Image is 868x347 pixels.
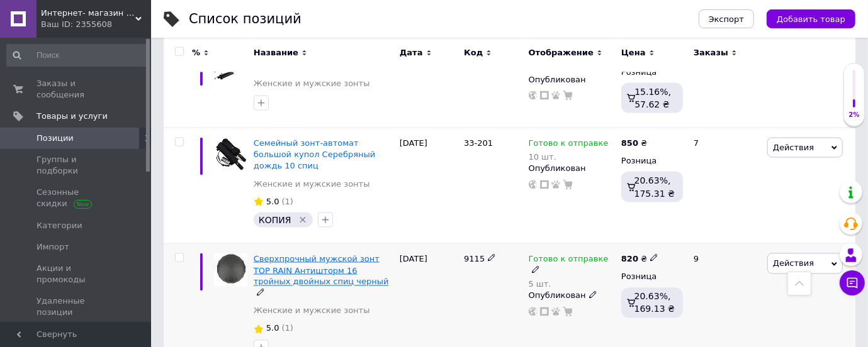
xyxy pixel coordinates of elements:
[254,306,370,317] a: Женские и мужские зонты
[254,179,370,190] a: Женские и мужские зонты
[37,111,108,122] span: Товары и услуги
[259,215,291,225] span: КОПИЯ
[621,138,638,148] b: 850
[214,138,247,171] img: Семейный зонт-автомат большой купол Серебряный дождь 10 спиц
[189,13,302,26] div: Список позиций
[686,128,764,244] div: 7
[41,19,151,30] div: Ваш ID: 2355608
[37,187,116,209] span: Сезонные скидки
[254,254,389,286] a: Сверхпрочный мужской зонт TOP RAIN Антишторм 16 тройных двойных спиц черный
[6,44,149,67] input: Поиск
[37,220,82,231] span: Категории
[767,9,855,28] button: Добавить товар
[400,47,423,58] span: Дата
[282,324,293,333] span: (1)
[37,154,116,177] span: Группы и подборки
[254,47,298,58] span: Название
[397,39,461,128] div: [DATE]
[621,47,646,58] span: Цена
[529,254,609,267] span: Готово к отправке
[37,241,69,253] span: Импорт
[634,87,671,109] span: 15.16%, 57.62 ₴
[621,155,683,167] div: Розница
[529,152,609,162] div: 10 шт.
[266,324,279,333] span: 5.0
[529,138,609,151] span: Готово к отправке
[254,138,375,170] a: Семейный зонт-автомат большой купол Серебряный дождь 10 спиц
[634,175,675,198] span: 20.63%, 175.31 ₴
[397,128,461,244] div: [DATE]
[777,14,845,24] span: Добавить товар
[529,47,594,58] span: Отображение
[709,14,744,24] span: Экспорт
[699,9,754,28] button: Экспорт
[621,138,647,149] div: ₴
[41,8,135,19] span: Интернет- магазин "TopMir" качественная детская обувь для всех
[214,253,247,287] img: Сверхпрочный мужской зонт TOP RAIN Антишторм 16 тройных двойных спиц черный
[298,215,308,225] svg: Удалить метку
[529,290,615,302] div: Опубликован
[694,47,728,58] span: Заказы
[37,263,116,285] span: Акции и промокоды
[621,272,683,283] div: Розница
[282,197,293,206] span: (1)
[634,292,675,314] span: 20.63%, 169.13 ₴
[192,47,200,58] span: %
[840,270,865,295] button: Чат с покупателем
[266,197,279,206] span: 5.0
[621,254,638,263] b: 820
[37,295,116,318] span: Удаленные позиции
[464,138,493,148] span: 33-201
[529,163,615,174] div: Опубликован
[621,253,658,265] div: ₴
[844,111,864,119] div: 2%
[529,280,615,289] div: 5 шт.
[37,78,116,101] span: Заказы и сообщения
[464,254,485,263] span: 9115
[254,78,370,89] a: Женские и мужские зонты
[773,258,814,268] span: Действия
[37,133,74,144] span: Позиции
[529,74,615,85] div: Опубликован
[464,47,483,58] span: Код
[686,39,764,128] div: 0
[773,143,814,152] span: Действия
